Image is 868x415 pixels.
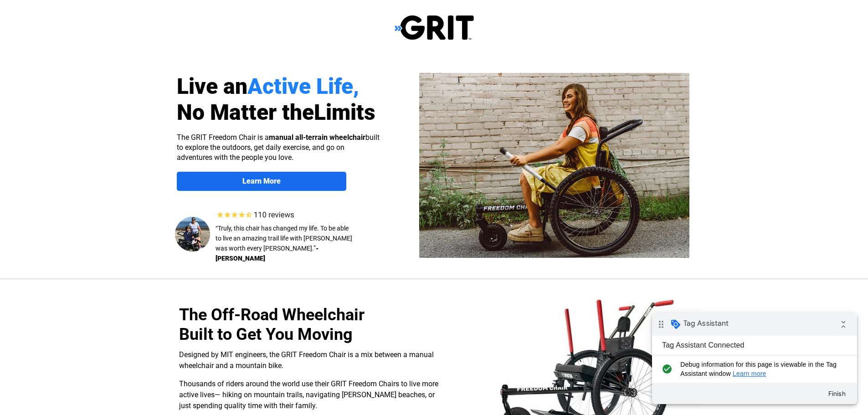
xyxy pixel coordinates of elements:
[177,133,380,162] span: The GRIT Freedom Chair is a built to explore the outdoors, get daily exercise, and go on adventur...
[216,225,352,252] span: “Truly, this chair has changed my life. To be able to live an amazing trail life with [PERSON_NAM...
[247,73,359,99] span: Active Life,
[28,47,190,65] span: Debug information for this page is viewable in the Tag Assistant window
[31,6,77,15] span: Tag Assistant
[177,172,346,191] a: Learn More
[177,73,247,99] span: Live an
[177,99,314,125] span: No Matter the
[269,133,365,142] strong: manual all-terrain wheelchair
[81,57,114,64] a: Learn more
[32,220,111,237] input: Get more information
[242,177,281,185] strong: Learn More
[169,72,201,89] button: Finish
[179,379,438,410] span: Thousands of riders around the world use their GRIT Freedom Chairs to live more active lives— hik...
[179,350,434,370] span: Designed by MIT engineers, the GRIT Freedom Chair is a mix between a manual wheelchair and a moun...
[179,305,365,344] span: The Off-Road Wheelchair Built to Get You Moving
[182,2,200,20] i: Collapse debug badge
[7,47,22,65] i: check_circle
[314,99,375,125] span: Limits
